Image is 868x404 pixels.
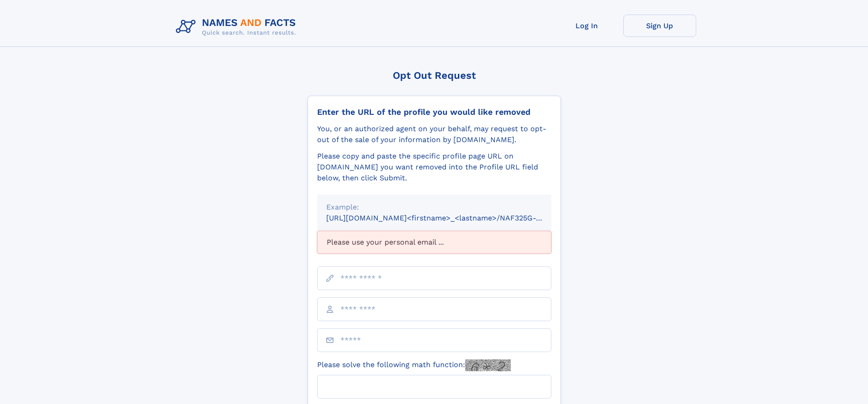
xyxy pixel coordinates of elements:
div: Please use your personal email ... [317,231,551,254]
div: Enter the URL of the profile you would like removed [317,107,551,117]
a: Log In [550,15,623,37]
div: Example: [326,202,542,213]
img: Logo Names and Facts [172,15,303,39]
div: Opt Out Request [308,70,561,81]
div: Please copy and paste the specific profile page URL on [DOMAIN_NAME] you want removed into the Pr... [317,151,551,184]
label: Please solve the following math function: [317,359,511,371]
a: Sign Up [623,15,696,37]
div: You, or an authorized agent on your behalf, may request to opt-out of the sale of your informatio... [317,123,551,145]
small: [URL][DOMAIN_NAME]<firstname>_<lastname>/NAF325G-xxxxxxxx [326,214,569,222]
